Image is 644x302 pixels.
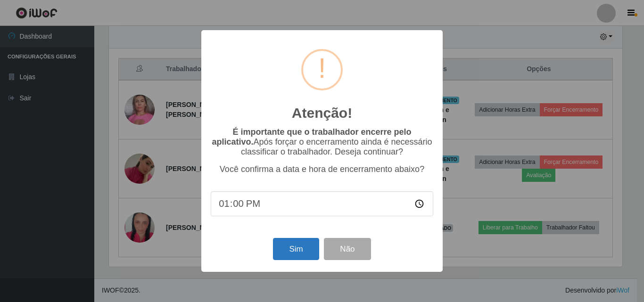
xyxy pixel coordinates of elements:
[212,127,411,147] b: É importante que o trabalhador encerre pelo aplicativo.
[211,164,433,174] p: Você confirma a data e hora de encerramento abaixo?
[324,238,371,260] button: Não
[211,127,433,157] p: Após forçar o encerramento ainda é necessário classificar o trabalhador. Deseja continuar?
[273,238,319,260] button: Sim
[292,105,352,122] h2: Atenção!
